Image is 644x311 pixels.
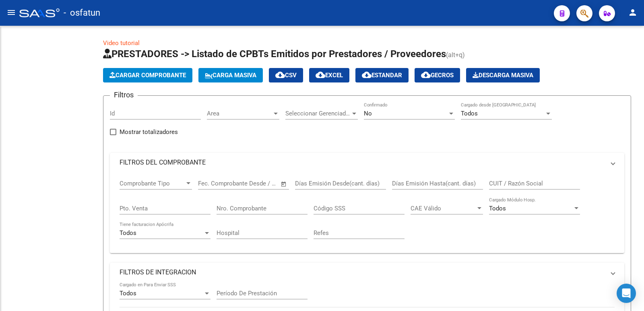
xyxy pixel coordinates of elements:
button: Gecros [415,68,460,82]
span: Comprobante Tipo [120,180,185,187]
button: Open calendar [279,179,289,189]
span: No [364,110,372,117]
mat-expansion-panel-header: FILTROS DEL COMPROBANTE [110,153,624,172]
button: Cargar Comprobante [103,68,192,82]
mat-expansion-panel-header: FILTROS DE INTEGRACION [110,263,624,282]
input: Fecha fin [238,180,277,187]
span: PRESTADORES -> Listado de CPBTs Emitidos por Prestadores / Proveedores [103,48,446,60]
mat-icon: cloud_download [421,70,431,80]
mat-icon: menu [6,8,16,17]
button: CSV [269,68,303,82]
button: Estandar [355,68,409,82]
span: Carga Masiva [205,72,256,79]
a: Video tutorial [103,39,140,47]
span: Todos [120,229,136,237]
span: Todos [461,110,478,117]
button: EXCEL [309,68,349,82]
mat-panel-title: FILTROS DE INTEGRACION [120,268,605,277]
span: Estandar [362,72,402,79]
span: Mostrar totalizadores [120,127,178,137]
app-download-masive: Descarga masiva de comprobantes (adjuntos) [466,68,540,82]
span: Seleccionar Gerenciador [285,110,351,117]
span: Descarga Masiva [473,72,533,79]
input: Fecha inicio [198,180,231,187]
div: Open Intercom Messenger [617,284,636,303]
mat-icon: cloud_download [362,70,372,80]
button: Carga Masiva [198,68,263,82]
mat-icon: cloud_download [316,70,325,80]
span: - osfatun [64,4,100,22]
mat-panel-title: FILTROS DEL COMPROBANTE [120,158,605,167]
span: CSV [275,72,297,79]
button: Descarga Masiva [466,68,540,82]
span: Todos [120,290,136,297]
span: EXCEL [316,72,343,79]
span: (alt+q) [446,51,465,59]
span: CAE Válido [411,205,476,212]
div: FILTROS DEL COMPROBANTE [110,172,624,253]
span: Area [207,110,272,117]
span: Cargar Comprobante [109,72,186,79]
h3: Filtros [110,89,138,101]
span: Gecros [421,72,454,79]
span: Todos [489,205,506,212]
mat-icon: person [628,8,638,17]
mat-icon: cloud_download [275,70,285,80]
